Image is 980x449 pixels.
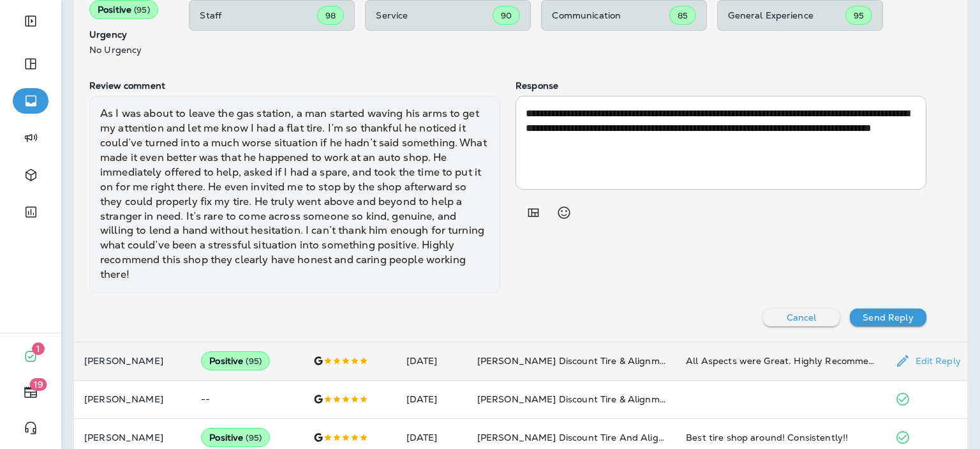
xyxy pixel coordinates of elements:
span: 85 [678,10,688,21]
div: Positive [201,428,270,447]
button: Add in a premade template [521,200,546,225]
button: 1 [13,344,48,369]
span: 95 [854,10,864,21]
button: Send Reply [850,308,926,326]
div: Positive [201,351,270,370]
p: [PERSON_NAME] [84,394,181,404]
button: 19 [13,379,48,405]
p: [PERSON_NAME] [84,432,181,443]
span: [PERSON_NAME] Discount Tire & Alignment [GEOGRAPHIC_DATA] ([STREET_ADDRESS],) [477,393,880,405]
p: Urgency [89,29,168,40]
p: Communication [552,10,669,20]
p: Response [516,80,926,91]
p: Service [376,10,493,20]
div: Best tire shop around! Consistently!! [686,431,874,444]
p: Edit Reply [910,356,961,366]
span: 98 [325,10,336,21]
span: ( 95 ) [246,356,262,367]
span: ( 95 ) [246,432,262,443]
div: As I was about to leave the gas station, a man started waving his arms to get my attention and le... [89,96,500,293]
td: -- [191,380,303,418]
p: Review comment [89,80,500,91]
button: Expand Sidebar [13,8,48,34]
span: [PERSON_NAME] Discount Tire & Alignment [GEOGRAPHIC_DATA] ([STREET_ADDRESS],) [477,355,880,367]
span: 1 [32,342,45,355]
p: [PERSON_NAME] [84,356,181,366]
div: All Aspects were Great. Highly Recommended [686,354,874,367]
button: Select an emoji [551,200,577,225]
button: Cancel [763,308,840,326]
span: ( 95 ) [134,4,150,15]
td: [DATE] [396,342,467,380]
td: [DATE] [396,380,467,418]
span: 19 [30,378,47,391]
p: Send Reply [863,312,913,323]
span: 90 [501,10,512,21]
span: [PERSON_NAME] Discount Tire And Alignment - [GEOGRAPHIC_DATA] ([STREET_ADDRESS]) [477,432,898,443]
p: Cancel [787,312,817,323]
p: No Urgency [89,45,168,55]
p: Staff [200,10,317,20]
p: General Experience [728,10,845,20]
